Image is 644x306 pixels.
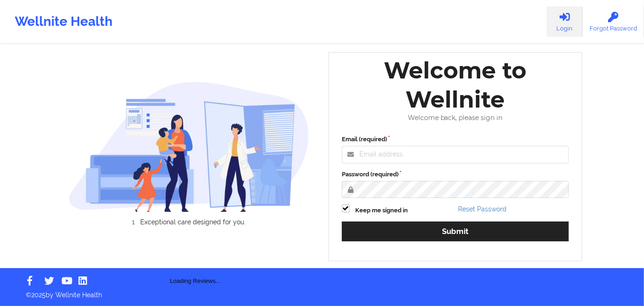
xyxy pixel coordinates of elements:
div: Welcome back, please sign in [335,114,575,122]
input: Email address [342,146,569,163]
img: wellnite-auth-hero_200.c722682e.png [69,81,310,212]
label: Password (required) [342,170,569,179]
a: Forgot Password [583,6,644,37]
label: Keep me signed in [355,206,408,215]
div: Welcome to Wellnite [335,56,575,114]
button: Submit [342,222,569,241]
li: Exceptional care designed for you. [77,218,309,226]
label: Email (required) [342,135,569,144]
div: Loading Reviews... [69,241,322,286]
a: Reset Password [459,205,507,213]
p: © 2025 by Wellnite Health [19,284,625,300]
a: Login [547,6,583,37]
